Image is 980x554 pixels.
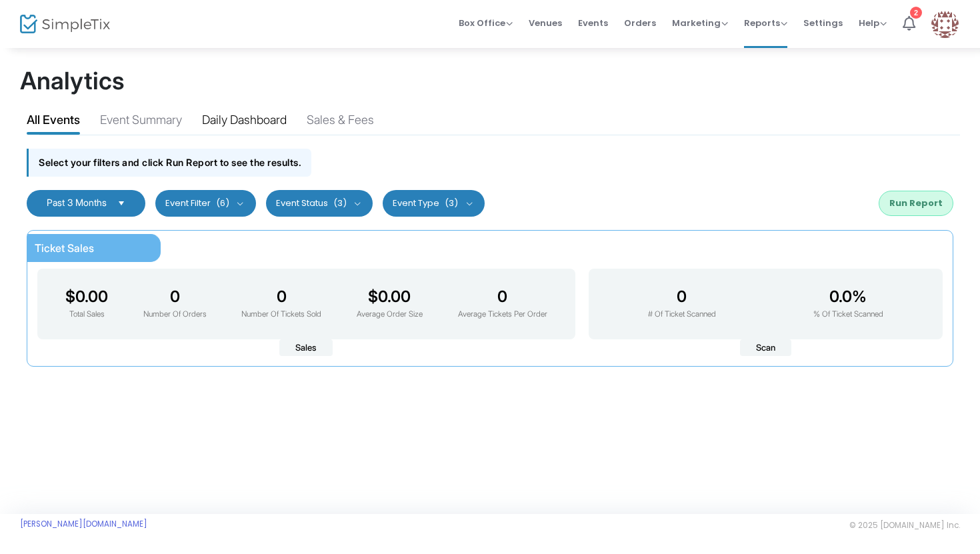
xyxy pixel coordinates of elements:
span: Scan [740,339,791,357]
a: [PERSON_NAME][DOMAIN_NAME] [20,519,147,529]
span: Orders [624,6,656,40]
div: 2 [910,7,922,19]
p: # Of Ticket Scanned [648,309,716,321]
div: Select your filters and click Run Report to see the results. [27,149,311,176]
h3: 0.0% [813,287,883,306]
h1: Analytics [20,67,960,95]
span: (3) [445,198,458,209]
h3: 0 [648,287,716,306]
p: Number Of Orders [143,309,207,321]
button: Run Report [879,191,953,216]
div: Event Summary [100,111,182,134]
h3: 0 [143,287,207,306]
span: (6) [216,198,229,209]
button: Event Type(3) [383,190,485,217]
h3: 0 [241,287,321,306]
button: Event Filter(6) [155,190,256,217]
button: Event Status(3) [266,190,373,217]
h3: 0 [458,287,547,306]
p: Average Tickets Per Order [458,309,547,321]
div: All Events [27,111,80,134]
span: Venues [529,6,562,40]
h3: $0.00 [357,287,423,306]
h3: $0.00 [65,287,108,306]
button: Select [112,198,131,209]
span: Ticket Sales [35,241,94,255]
span: © 2025 [DOMAIN_NAME] Inc. [849,520,960,531]
span: Help [859,17,887,29]
span: Events [578,6,608,40]
span: Settings [803,6,843,40]
p: Average Order Size [357,309,423,321]
span: (3) [333,198,347,209]
span: Sales [279,339,333,357]
span: Reports [744,17,787,29]
p: Number Of Tickets Sold [241,309,321,321]
p: % Of Ticket Scanned [813,309,883,321]
div: Daily Dashboard [202,111,287,134]
span: Past 3 Months [47,197,107,208]
div: Sales & Fees [307,111,374,134]
p: Total Sales [65,309,108,321]
span: Marketing [672,17,728,29]
span: Box Office [459,17,513,29]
